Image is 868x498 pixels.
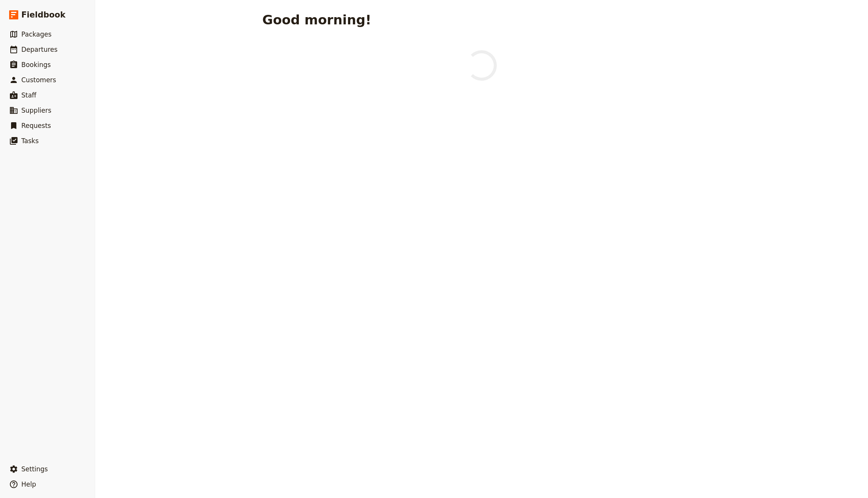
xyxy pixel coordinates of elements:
span: Packages [21,30,51,38]
span: Bookings [21,61,51,69]
span: Settings [21,465,48,473]
span: Help [21,480,36,488]
span: Requests [21,122,51,129]
span: Tasks [21,137,39,145]
span: Suppliers [21,107,51,114]
span: Fieldbook [21,9,65,21]
h1: Good morning! [262,12,371,27]
span: Departures [21,46,57,53]
span: Customers [21,76,56,84]
span: Staff [21,91,37,99]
